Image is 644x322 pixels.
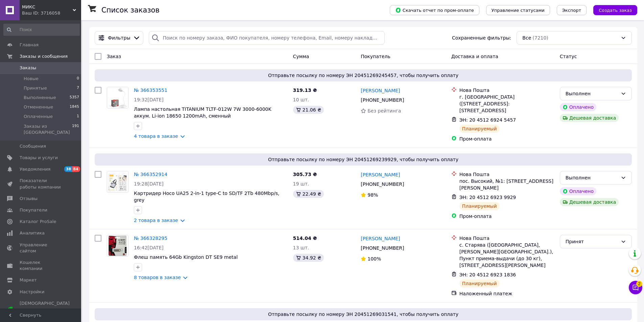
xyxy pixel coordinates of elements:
a: [PERSON_NAME] [361,235,400,242]
a: Создать заказ [587,7,637,13]
div: 34.92 ₴ [293,254,324,262]
span: 38 [64,166,72,172]
span: Экспорт [562,8,581,13]
span: 98% [367,192,378,198]
span: Аналитика [20,230,45,236]
span: 0 [77,76,79,82]
span: (7210) [532,35,548,41]
div: Нова Пошта [459,235,554,242]
span: 514.04 ₴ [293,236,317,241]
a: Картридер Hoco UA25 2-in-1 type-C to SD/TF 2Tb 480Mbp/s, grey [134,191,280,203]
span: ЭН: 20 4512 6923 1836 [459,272,516,277]
div: Пром-оплата [459,135,554,142]
div: Оплачено [560,103,596,111]
span: Показатели работы компании [20,178,63,190]
div: 21.06 ₴ [293,106,324,114]
span: Фильтры [108,34,130,41]
span: 1845 [70,104,79,110]
span: Заказы и сообщения [20,53,68,59]
span: Сохраненные фильтры: [452,34,511,41]
span: 19:28[DATE] [134,181,164,187]
span: 5357 [70,95,79,101]
span: ЭН: 20 4512 6924 5457 [459,117,516,123]
div: Выполнен [566,90,618,97]
span: Главная [20,42,39,48]
a: Фото товару [107,171,128,193]
span: МИКС [22,4,73,10]
span: Статус [560,54,577,59]
div: Оплачено [560,187,596,195]
span: Покупатель [361,54,390,59]
span: 319.13 ₴ [293,88,317,93]
span: 2 [636,281,642,287]
span: [PHONE_NUMBER] [361,181,404,187]
button: Скачать отчет по пром-оплате [390,5,479,15]
span: 84 [72,166,80,172]
span: Все [522,34,531,41]
span: Настройки [20,289,44,295]
span: 19:32[DATE] [134,97,164,102]
span: 305.73 ₴ [293,172,317,177]
button: Создать заказ [593,5,637,15]
a: 2 товара в заказе [134,218,178,223]
span: Заказы [20,65,36,71]
div: с. Старява ([GEOGRAPHIC_DATA], [PERSON_NAME][GEOGRAPHIC_DATA].), Пункт приема-выдачи (до 30 кг), ... [459,242,554,269]
span: Выполненные [24,95,56,101]
img: Фото товару [107,87,128,108]
input: Поиск по номеру заказа, ФИО покупателя, номеру телефона, Email, номеру накладной [149,31,384,45]
span: Кошелек компании [20,259,63,272]
span: Отправьте посылку по номеру ЭН 20451269031541, чтобы получить оплату [97,311,629,318]
button: Чат с покупателем2 [629,281,642,294]
span: Новые [24,76,39,82]
span: 10 шт. [293,97,309,102]
span: ЭН: 20 4512 6923 9929 [459,195,516,200]
div: Нова Пошта [459,87,554,94]
button: Управление статусами [486,5,550,15]
h1: Список заказов [101,6,160,14]
a: 4 товара в заказе [134,133,178,139]
span: Без рейтинга [367,108,401,114]
span: Отзывы [20,196,38,202]
span: Управление статусами [492,8,545,13]
span: Каталог ProSale [20,219,56,225]
span: 7 [77,85,79,91]
input: Поиск [3,24,80,36]
span: Управление сайтом [20,242,63,254]
span: 1 [77,114,79,120]
span: Отмененные [24,104,53,110]
a: [PERSON_NAME] [361,171,400,178]
div: 22.49 ₴ [293,190,324,198]
span: [PHONE_NUMBER] [361,97,404,103]
img: Фото товару [107,235,128,256]
div: Нова Пошта [459,171,554,178]
div: пос. Высокий, №1: [STREET_ADDRESS][PERSON_NAME] [459,178,554,191]
div: Дешевая доставка [560,198,619,206]
span: [PHONE_NUMBER] [361,245,404,251]
a: Фото товару [107,87,128,108]
a: 8 товаров в заказе [134,275,181,280]
span: Заказ [107,54,121,59]
button: Экспорт [557,5,587,15]
a: Лампа настольная TITANIUM TLTF-012W 7W 3000-6000K аккум. Li-ion 18650 1200mAh, сменный [134,106,271,119]
div: Дешевая доставка [560,114,619,122]
a: Флеш память 64Gb Kingston DT SE9 metal [134,254,238,260]
span: Отправьте посылку по номеру ЭН 20451269239929, чтобы получить оплату [97,156,629,163]
div: Планируемый [459,279,500,288]
div: Выполнен [566,174,618,181]
span: Заказы из [GEOGRAPHIC_DATA] [24,123,72,135]
span: Скачать отчет по пром-оплате [395,7,474,13]
a: Фото товару [107,235,128,256]
a: № 366353551 [134,88,167,93]
span: 16:42[DATE] [134,245,164,250]
div: г. [GEOGRAPHIC_DATA] ([STREET_ADDRESS]: [STREET_ADDRESS] [459,94,554,114]
span: 19 шт. [293,181,309,187]
div: Пром-оплата [459,213,554,220]
span: Уведомления [20,166,50,172]
div: Наложенный платеж [459,290,554,297]
span: Маркет [20,277,37,283]
span: Сумма [293,54,309,59]
span: Оплаченные [24,114,53,120]
img: Фото товару [107,171,128,192]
